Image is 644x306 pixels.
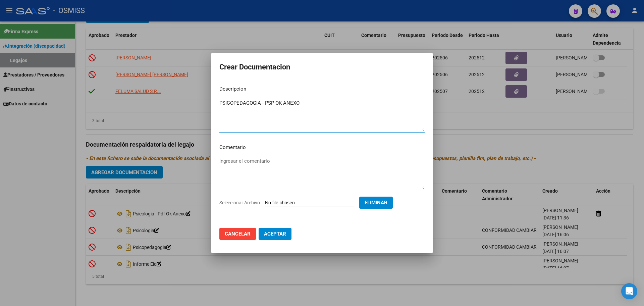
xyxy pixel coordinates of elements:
[365,200,387,206] span: Eliminar
[359,197,393,209] button: Eliminar
[264,231,286,237] span: Aceptar
[219,144,425,151] p: Comentario
[259,228,291,240] button: Aceptar
[219,200,260,205] span: Seleccionar Archivo
[225,231,251,237] span: Cancelar
[219,228,256,240] button: Cancelar
[219,85,425,93] p: Descripcion
[621,283,637,299] div: Open Intercom Messenger
[219,61,425,73] h2: Crear Documentacion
